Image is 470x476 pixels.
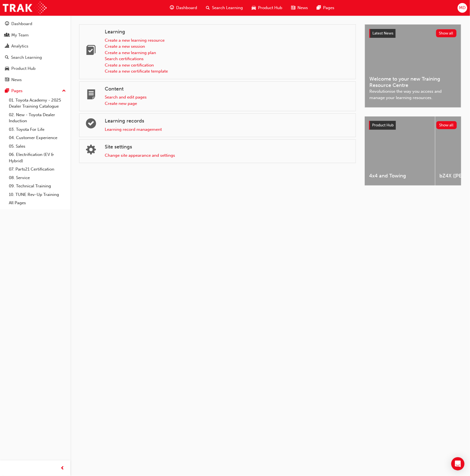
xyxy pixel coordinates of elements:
span: guage-icon [170,4,174,11]
button: MD [458,3,467,13]
span: Revolutionise the way you access and manage your learning resources. [369,88,456,101]
a: 03. Toyota For Life [7,125,68,134]
a: Create new page [105,101,137,106]
span: news-icon [5,78,9,83]
a: 09. Technical Training [7,182,68,190]
a: Create a new learning resource [105,38,165,43]
a: 04. Customer Experience [7,134,68,142]
a: Create a new certification [105,63,154,68]
button: Pages [2,86,68,96]
a: pages-iconPages [312,2,339,14]
span: up-icon [62,87,66,95]
a: 10. TUNE Rev-Up Training [7,190,68,199]
span: chart-icon [5,44,9,49]
div: Dashboard [11,21,32,27]
div: My Team [11,32,29,38]
a: Change site appearance and settings [105,153,175,158]
a: Create a new session [105,44,145,49]
span: Pages [323,5,334,11]
div: Open Intercom Messenger [451,457,464,470]
a: 4x4 and Towing [365,116,435,185]
a: 06. Electrification (EV & Hybrid) [7,150,68,165]
a: My Team [2,30,68,40]
button: Show all [436,29,457,37]
a: Product HubShow all [369,121,457,130]
span: Dashboard [176,5,197,11]
a: guage-iconDashboard [165,2,202,14]
a: Product Hub [2,63,68,74]
a: Search Learning [2,52,68,63]
span: car-icon [252,4,256,11]
img: Trak [3,2,47,14]
span: News [297,5,308,11]
span: Product Hub [258,5,282,11]
div: Analytics [11,43,28,49]
a: news-iconNews [287,2,312,14]
div: Product Hub [11,65,36,72]
a: Create a new certificate template [105,69,168,74]
div: Pages [11,88,23,94]
button: Show all [436,121,457,129]
h4: Learning [105,29,351,35]
button: DashboardMy TeamAnalyticsSearch LearningProduct HubNews [2,18,68,86]
a: News [2,75,68,85]
span: pages-icon [5,89,9,94]
h4: Learning records [105,118,351,124]
a: 02. New - Toyota Dealer Induction [7,111,68,125]
a: car-iconProduct Hub [247,2,287,14]
span: search-icon [206,4,210,11]
span: Search Learning [212,5,243,11]
span: page-icon [86,90,96,102]
a: Create a new learning plan [105,50,156,55]
span: prev-icon [61,465,65,472]
a: Latest NewsShow all [369,29,456,38]
h4: Content [105,86,351,92]
div: Search Learning [11,54,42,61]
a: search-iconSearch Learning [202,2,247,14]
span: news-icon [291,4,295,11]
span: pages-icon [317,4,321,11]
span: people-icon [5,33,9,38]
span: cogs-icon [86,145,96,157]
a: All Pages [7,199,68,207]
a: 08. Service [7,174,68,182]
span: learningrecord-icon [86,119,96,131]
a: 05. Sales [7,142,68,151]
span: Product Hub [372,123,394,127]
span: search-icon [5,55,9,60]
a: Analytics [2,41,68,51]
span: MD [459,5,466,11]
span: guage-icon [5,22,9,26]
span: Latest News [372,31,393,36]
a: 07. Parts21 Certification [7,165,68,174]
h4: Site settings [105,144,351,150]
a: 01. Toyota Academy - 2025 Dealer Training Catalogue [7,96,68,111]
span: car-icon [5,66,9,71]
a: Dashboard [2,19,68,29]
span: learning-icon [86,46,96,57]
a: Latest NewsShow allWelcome to your new Training Resource CentreRevolutionise the way you access a... [365,24,461,108]
a: Search and edit pages [105,95,147,100]
div: News [11,77,22,83]
a: Search certifications [105,56,144,61]
span: 4x4 and Towing [369,173,431,179]
span: Welcome to your new Training Resource Centre [369,76,456,88]
a: Learning record management [105,127,162,132]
